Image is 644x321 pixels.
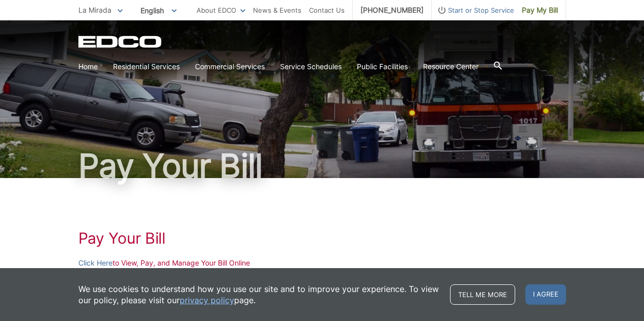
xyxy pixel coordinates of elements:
[357,61,408,72] a: Public Facilities
[78,150,566,182] h1: Pay Your Bill
[253,5,301,16] a: News & Events
[113,61,180,72] a: Residential Services
[78,283,440,306] p: We use cookies to understand how you use our site and to improve your experience. To view our pol...
[133,2,184,19] span: English
[78,6,111,14] span: La Mirada
[423,61,479,72] a: Resource Center
[525,284,566,305] span: I agree
[78,229,566,247] h1: Pay Your Bill
[522,5,558,16] span: Pay My Bill
[280,61,342,72] a: Service Schedules
[78,61,98,72] a: Home
[78,36,163,48] a: EDCD logo. Return to the homepage.
[195,61,265,72] a: Commercial Services
[78,257,113,269] a: Click Here
[180,295,234,306] a: privacy policy
[78,257,566,269] p: to View, Pay, and Manage Your Bill Online
[450,284,515,305] a: Tell me more
[197,5,245,16] a: About EDCO
[309,5,345,16] a: Contact Us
